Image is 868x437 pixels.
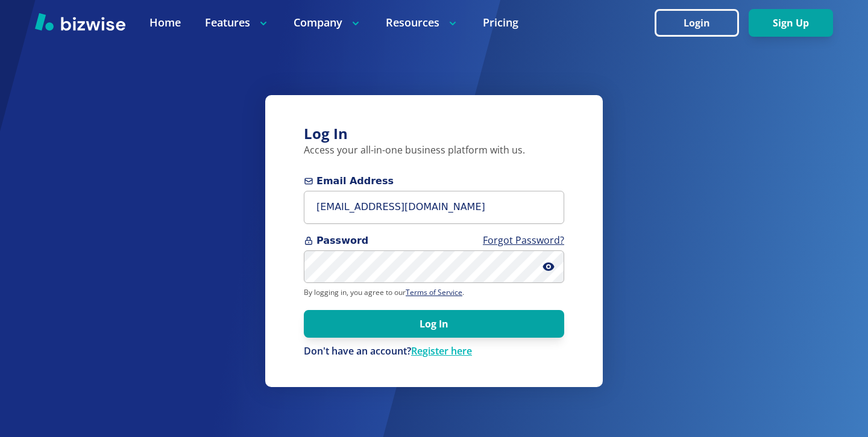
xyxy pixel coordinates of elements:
[749,17,833,29] a: Sign Up
[304,345,564,358] div: Don't have an account?Register here
[304,144,564,157] p: Access your all-in-one business platform with us.
[294,15,362,30] p: Company
[304,174,564,188] span: Email Address
[655,17,749,29] a: Login
[655,9,739,37] button: Login
[304,191,564,224] input: you@example.com
[205,15,269,30] p: Features
[411,344,472,358] a: Register here
[304,234,564,248] span: Password
[149,15,181,30] a: Home
[304,345,564,358] p: Don't have an account?
[483,234,564,247] a: Forgot Password?
[749,9,833,37] button: Sign Up
[386,15,459,30] p: Resources
[483,15,518,30] a: Pricing
[304,124,564,144] h3: Log In
[304,288,564,297] p: By logging in, you agree to our .
[304,310,564,338] button: Log In
[406,287,462,297] a: Terms of Service
[35,13,125,31] img: Bizwise Logo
